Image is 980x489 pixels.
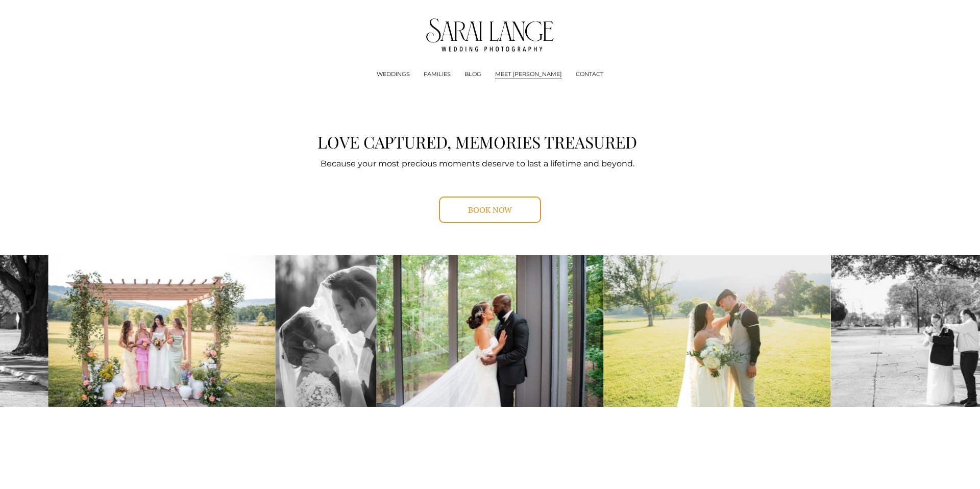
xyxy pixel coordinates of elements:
[576,69,603,80] a: CONTACT
[604,255,831,407] img: SL1_3337.jpg
[48,255,276,407] img: DSC_2551.jpg
[311,157,643,170] p: Because your most precious moments deserve to last a lifetime and beyond.
[377,255,604,407] img: Carmon & Erian 2024-118.jpg
[495,69,562,80] a: MEET [PERSON_NAME]
[424,69,451,80] a: FAMILIES
[439,197,541,223] a: BOOK NOW
[235,131,720,153] h3: LOVE CAPTURED, MEMORIES TREASURED
[464,69,481,80] a: BLOG
[377,70,410,79] span: WEDDINGS
[377,69,410,80] a: folder dropdown
[276,255,377,407] img: Jaezelle & Cameron-75.jpg
[426,18,554,52] img: Tennessee Wedding Photographer - Sarai Lange Photography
